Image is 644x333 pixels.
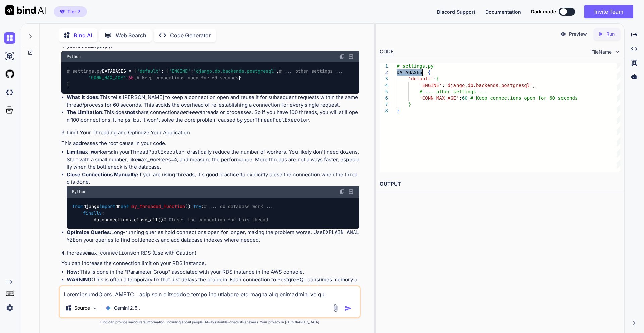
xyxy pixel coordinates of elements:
span: Tier 7 [67,8,80,15]
li: If you are using threads, it's good practice to explicitly close the connection when the thread i... [67,171,359,229]
code: django db (): : : db.connections.close_all() [72,203,274,224]
div: 7 [380,101,388,108]
span: # Keep connections open for 60 seconds [137,75,238,81]
li: This is often a temporary fix that just delays the problem. Each connection to PostgreSQL consume... [67,276,359,299]
img: Open in Browser [348,189,354,195]
div: CODE [380,48,394,56]
span: : [459,95,462,101]
li: This does share connections threads or processes. So if you have 100 threads, you will still open... [67,109,359,124]
code: ThreadPoolExecutor [130,149,184,155]
strong: not [127,109,135,115]
span: 'ENGINE' [169,68,191,74]
strong: The Limitation: [67,109,104,115]
img: darkCloudIdeIcon [4,87,15,98]
button: Invite Team [584,5,633,18]
em: between [180,109,201,115]
img: chevron down [614,49,620,55]
p: Bind can provide inaccurate information, including about people. Always double-check its answers.... [59,320,361,325]
code: max_workers=4 [138,156,177,163]
span: Discord Support [437,9,475,15]
p: This addresses the root cause in your code. [61,140,359,147]
div: 1 [380,63,388,69]
span: # Keep connections open for 60 seconds [470,95,578,101]
div: 8 [380,108,388,114]
img: copy [340,189,345,195]
p: Bind AI [74,31,92,39]
p: Preview [569,31,587,37]
strong: Close Connections Manually: [67,171,138,178]
span: # settings.py [67,68,102,74]
div: 6 [380,95,388,101]
span: # Closes the connection for this thread [163,217,268,223]
span: { [428,70,430,75]
span: 'default' [137,68,161,74]
img: chat [4,32,15,44]
img: attachment [332,304,339,312]
code: max_connections [88,249,133,256]
p: Web Search [116,31,146,39]
span: DATABASES = [397,70,428,75]
span: : [442,82,445,88]
div: 4 [380,82,388,89]
h4: 4. Increase on RDS (Use with Caution) [61,249,359,257]
div: 3 [380,76,388,82]
span: } [397,108,399,113]
code: ThreadPoolExecutor [255,117,309,123]
img: premium [60,10,65,14]
span: Dark mode [531,8,556,15]
strong: What it does: [67,94,100,100]
strong: Optimize Queries: [67,229,111,235]
span: 'django.db.backends.postgresql' [193,68,276,74]
span: , [467,95,470,101]
code: EXPLAIN ANALYZE [67,229,359,243]
span: 'ENGINE' [419,82,442,88]
img: ai-studio [4,50,15,62]
span: , [532,82,535,88]
span: } [408,102,411,107]
img: Open in Browser [348,54,354,60]
img: icon [345,305,352,312]
li: In your , drastically reduce the number of workers. You likely don't need dozens. Start with a sm... [67,148,359,171]
span: my_threaded_function [131,203,185,209]
img: settings [4,302,15,314]
button: Discord Support [437,8,475,15]
li: This tells [PERSON_NAME] to keep a connection open and reuse it for subsequent requests within th... [67,94,359,109]
strong: How: [67,269,79,275]
h4: 3. Limit Your Threading and Optimize Your Application [61,129,359,137]
h2: OUTPUT [376,176,624,192]
span: from [72,203,83,209]
span: 60 [462,95,468,101]
p: Gemini 2.5.. [114,304,140,311]
span: finally [83,210,102,216]
span: 'default' [408,76,433,81]
span: : [433,76,436,81]
span: # ... other settings ... [279,68,343,74]
p: Source [74,304,90,311]
button: premiumTier 7 [54,6,87,17]
strong: Limit : [67,149,114,155]
span: 'django.db.backends.postgresql' [445,82,532,88]
span: 'CONN_MAX_AGE' [419,95,459,101]
button: Documentation [485,8,521,15]
strong: WARNING: [67,276,93,283]
code: max_workers [79,149,112,155]
span: FileName [591,49,612,55]
span: 60 [128,75,134,81]
img: githubLight [4,68,15,80]
span: def [121,203,129,209]
span: { [436,76,439,81]
li: This is done in the "Parameter Group" associated with your RDS instance in the AWS console. [67,268,359,276]
img: Bind AI [5,5,46,15]
img: Pick Models [92,305,98,311]
img: copy [340,54,345,59]
p: Code Generator [170,31,211,39]
code: max_connections [154,284,199,290]
span: Python [72,189,86,195]
span: # ... other settings ... [419,89,487,94]
span: Documentation [485,9,521,15]
span: # settings.py [397,63,434,69]
span: import [99,203,115,209]
li: Long-running queries hold connections open for longer, making the problem worse. Use on your quer... [67,229,359,244]
p: You can increase the connection limit on your RDS instance. [61,260,359,267]
span: Python [67,54,81,59]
